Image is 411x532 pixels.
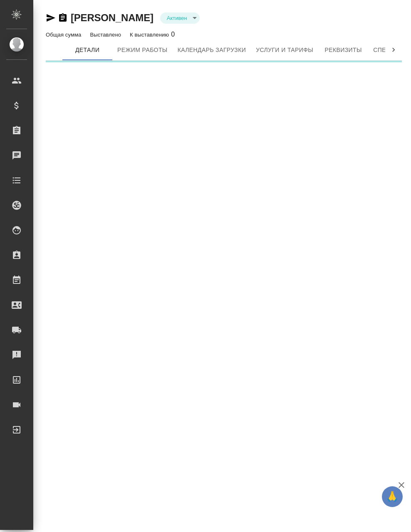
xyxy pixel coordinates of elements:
button: 🙏 [382,486,403,507]
span: Детали [67,45,107,55]
div: 0 [130,30,175,39]
p: Выставлено [90,32,123,38]
span: Услуги и тарифы [256,45,313,55]
p: К выставлению [130,32,171,38]
span: Календарь загрузки [178,45,246,55]
span: 🙏 [385,488,399,505]
span: Режим работы [117,45,168,55]
div: Активен [160,12,200,24]
button: Активен [164,15,190,22]
p: Общая сумма [46,32,83,38]
button: Скопировать ссылку [58,13,68,23]
a: [PERSON_NAME] [71,12,154,23]
span: Реквизиты [323,45,363,55]
button: Скопировать ссылку для ЯМессенджера [46,13,56,23]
